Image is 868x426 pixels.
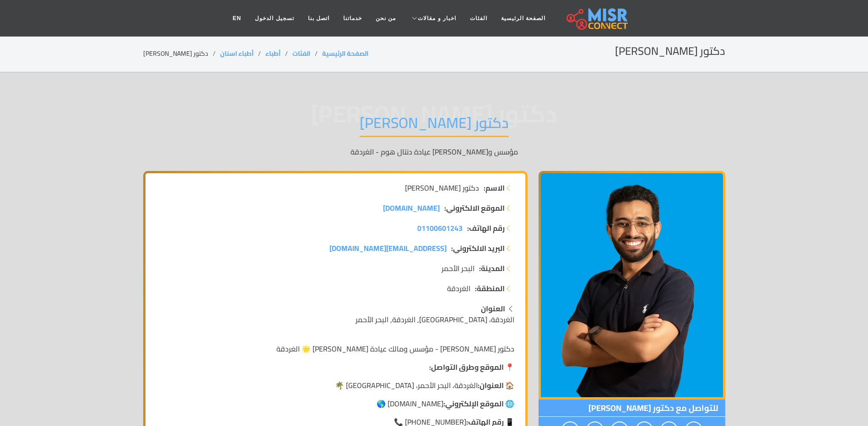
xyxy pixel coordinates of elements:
strong: 🌐 الموقع الإلكتروني: [443,397,514,410]
a: [DOMAIN_NAME] [383,202,440,213]
a: [EMAIL_ADDRESS][DOMAIN_NAME] [329,243,447,254]
p: [DOMAIN_NAME] 🌎 [156,398,514,409]
img: main.misr_connect [566,7,628,30]
a: EN [226,10,248,27]
a: اتصل بنا [301,10,336,27]
a: الفئات [463,10,494,27]
span: اخبار و مقالات [418,14,456,22]
p: دكتور [PERSON_NAME] - مؤسس ومالك عيادة [PERSON_NAME] 🌟 الغردقة [156,343,514,354]
strong: الاسم: [484,182,505,193]
strong: الموقع الالكتروني: [444,202,505,213]
strong: المنطقة: [475,283,505,294]
a: 01100601243 [417,223,463,234]
strong: 📍 الموقع وطرق التواصل: [429,360,514,374]
strong: البريد الالكتروني: [451,243,505,254]
strong: 🏠 العنوان: [478,378,514,392]
a: من نحن [369,10,403,27]
li: دكتور [PERSON_NAME] [143,49,220,59]
a: تسجيل الدخول [248,10,301,27]
h2: دكتور [PERSON_NAME] [615,45,725,58]
span: دكتور [PERSON_NAME] [405,182,479,193]
h1: دكتور [PERSON_NAME] [360,114,509,137]
span: [DOMAIN_NAME] [383,201,440,215]
p: الغردقة، البحر الأحمر، [GEOGRAPHIC_DATA] 🌴 [156,380,514,391]
a: الصفحة الرئيسية [322,48,368,59]
span: [EMAIL_ADDRESS][DOMAIN_NAME] [329,241,447,255]
span: البحر الأحمر [442,263,474,274]
a: أطباء اسنان [220,48,253,59]
p: مؤسس و[PERSON_NAME] عيادة دنتال هوم - الغردقة [143,146,725,157]
span: للتواصل مع دكتور [PERSON_NAME] [539,399,725,417]
img: دكتور احمد زرزور [539,171,725,399]
a: الصفحة الرئيسية [494,10,552,27]
a: خدماتنا [336,10,369,27]
a: اخبار و مقالات [403,10,463,27]
strong: رقم الهاتف: [467,223,505,234]
a: أطباء [265,48,280,59]
strong: المدينة: [479,263,505,274]
span: الغردقة، [GEOGRAPHIC_DATA], الغردقة, البحر الأحمر [356,313,514,326]
strong: العنوان [481,302,505,315]
span: الغردقة [447,283,470,294]
span: 01100601243 [417,221,463,235]
a: الفئات [292,48,310,59]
